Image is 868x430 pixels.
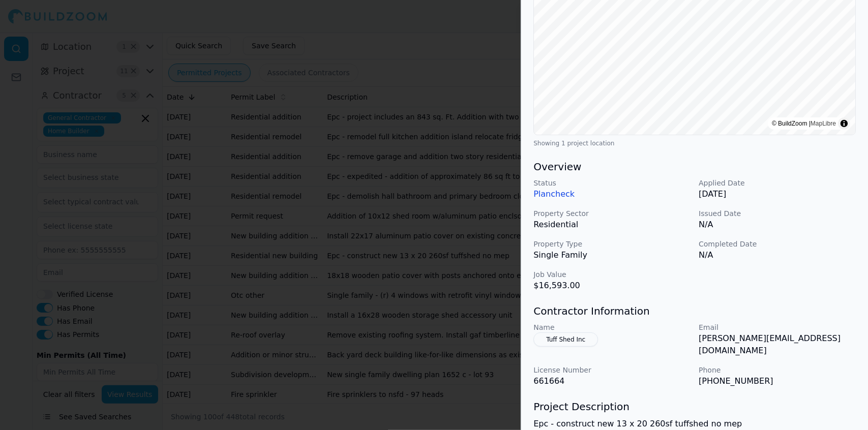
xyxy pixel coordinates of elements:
a: MapLibre [811,120,836,127]
p: License Number [533,365,691,375]
p: Epc - construct new 13 x 20 260sf tuffshed no mep [533,418,856,430]
p: $16,593.00 [533,280,691,292]
p: Applied Date [699,178,856,188]
p: Job Value [533,269,691,280]
p: [PERSON_NAME][EMAIL_ADDRESS][DOMAIN_NAME] [699,332,856,357]
p: Single Family [533,249,691,261]
p: Status [533,178,691,188]
p: [PHONE_NUMBER] [699,375,856,387]
div: Showing 1 project location [533,139,856,147]
summary: Toggle attribution [838,117,850,130]
p: Name [533,322,691,332]
p: Property Type [533,239,691,249]
h3: Overview [533,160,856,174]
p: Residential [533,219,691,231]
p: N/A [699,249,856,261]
p: Issued Date [699,208,856,219]
p: Email [699,322,856,332]
h3: Project Description [533,400,856,414]
p: Phone [699,365,856,375]
button: Tuff Shed Inc [533,332,598,347]
p: N/A [699,219,856,231]
p: Plancheck [533,188,691,200]
p: 661664 [533,375,691,387]
p: Property Sector [533,208,691,219]
p: Completed Date [699,239,856,249]
h3: Contractor Information [533,304,856,318]
div: © BuildZoom | [772,118,836,129]
p: [DATE] [699,188,856,200]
